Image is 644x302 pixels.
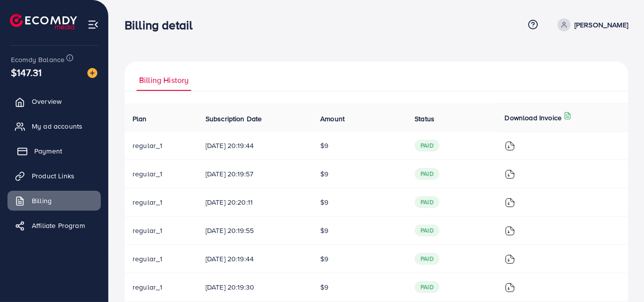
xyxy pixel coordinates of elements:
[505,198,515,208] img: ic-download-invoice.1f3c1b55.svg
[32,121,82,131] span: My ad accounts
[133,114,147,124] span: Plan
[505,169,515,179] img: ic-download-invoice.1f3c1b55.svg
[206,226,304,235] span: [DATE] 20:19:55
[133,282,162,292] span: regular_1
[7,166,101,186] a: Product Links
[415,281,439,293] span: paid
[206,169,304,179] span: [DATE] 20:19:57
[32,171,74,181] span: Product Links
[505,141,515,151] img: ic-download-invoice.1f3c1b55.svg
[206,114,262,124] span: Subscription Date
[133,197,162,207] span: regular_1
[206,254,304,264] span: [DATE] 20:19:44
[11,55,65,65] span: Ecomdy Balance
[602,257,637,295] iframe: Chat
[320,254,328,264] span: $9
[554,18,628,31] a: [PERSON_NAME]
[87,19,99,30] img: menu
[574,19,628,31] p: [PERSON_NAME]
[10,14,77,29] img: logo
[505,226,515,236] img: ic-download-invoice.1f3c1b55.svg
[320,141,328,151] span: $9
[320,226,328,235] span: $9
[133,254,162,264] span: regular_1
[415,253,439,265] span: paid
[320,282,328,292] span: $9
[7,191,101,211] a: Billing
[32,221,85,230] span: Affiliate Program
[133,141,162,151] span: regular_1
[87,68,97,78] img: image
[32,96,62,106] span: Overview
[320,169,328,179] span: $9
[125,18,201,32] h3: Billing detail
[415,168,439,180] span: paid
[139,75,189,86] span: Billing History
[415,114,434,124] span: Status
[505,254,515,264] img: ic-download-invoice.1f3c1b55.svg
[34,146,62,156] span: Payment
[7,141,101,161] a: Payment
[32,196,52,206] span: Billing
[415,196,439,208] span: paid
[206,141,304,151] span: [DATE] 20:19:44
[206,282,304,292] span: [DATE] 20:19:30
[415,225,439,236] span: paid
[505,112,562,124] p: Download Invoice
[206,197,304,207] span: [DATE] 20:20:11
[415,140,439,151] span: paid
[7,216,101,235] a: Affiliate Program
[7,91,101,111] a: Overview
[320,197,328,207] span: $9
[320,114,345,124] span: Amount
[7,116,101,136] a: My ad accounts
[11,65,42,79] span: $147.31
[133,226,162,235] span: regular_1
[133,169,162,179] span: regular_1
[505,283,515,293] img: ic-download-invoice.1f3c1b55.svg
